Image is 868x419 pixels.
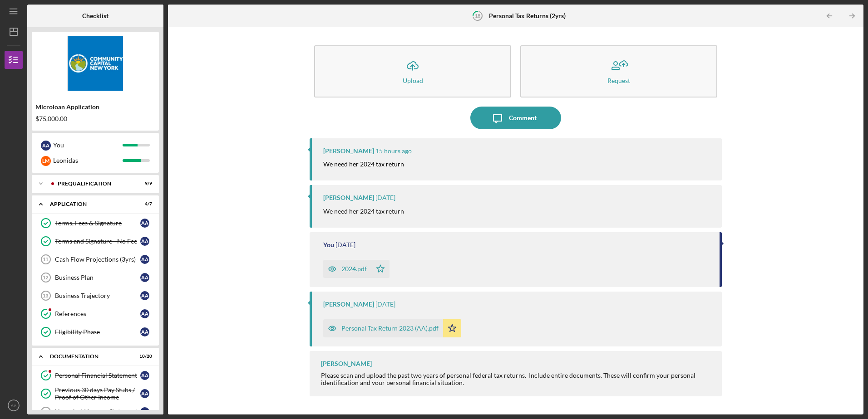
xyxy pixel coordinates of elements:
button: Request [520,45,717,97]
div: Cash Flow Projections (3yrs) [55,256,140,263]
div: 2024.pdf [341,265,367,273]
div: A A [140,255,149,264]
div: Terms and Signature - No Fee [55,238,140,245]
div: [PERSON_NAME] [323,301,374,308]
div: Terms, Fees & Signature [55,219,140,227]
mark: We need her 2024 tax return [323,160,404,168]
div: Personal Tax Return 2023 (AA).pdf [341,325,439,332]
div: A A [140,309,149,318]
div: 10 / 20 [136,354,152,359]
div: A A [140,219,149,228]
a: ReferencesAA [36,305,154,323]
div: A A [140,371,149,380]
div: Application [50,201,129,207]
time: 2025-08-12 23:06 [375,301,395,308]
text: AA [11,403,17,408]
a: Eligibility PhaseAA [36,323,154,341]
div: Request [607,77,630,84]
div: Leonidas [53,153,123,168]
div: $75,000.00 [35,115,155,122]
div: Comment [509,107,537,129]
div: A A [41,141,51,151]
div: A A [140,389,149,398]
tspan: 12 [43,275,48,280]
div: Business Plan [55,274,140,281]
div: A A [140,407,149,416]
div: [PERSON_NAME] [323,194,374,201]
tspan: 13 [43,293,48,298]
button: Comment [470,107,561,129]
button: 2024.pdf [323,260,390,278]
div: 4 / 7 [136,201,152,207]
div: Upload [403,77,423,84]
div: Eligibility Phase [55,328,140,336]
div: [PERSON_NAME] [321,360,372,367]
a: 12Business PlanAA [36,268,154,287]
img: Product logo [32,36,159,91]
a: Personal Financial StatementAA [36,366,154,385]
time: 2025-09-25 02:31 [375,147,412,155]
div: A A [140,237,149,246]
tspan: 17 [43,409,48,414]
p: We need her 2024 tax return [323,206,404,216]
time: 2025-09-03 21:23 [375,194,395,201]
a: 11Cash Flow Projections (3yrs)AA [36,250,154,268]
div: Prequalification [58,181,129,186]
tspan: 11 [43,257,48,262]
a: 13Business TrajectoryAA [36,287,154,305]
div: Documentation [50,354,129,359]
div: 9 / 9 [136,181,152,186]
button: AA [5,396,23,414]
button: Upload [314,45,511,97]
div: A A [140,273,149,282]
a: Terms, Fees & SignatureAA [36,214,154,232]
a: Terms and Signature - No FeeAA [36,232,154,250]
div: You [53,137,123,153]
div: Household Income Statement [55,408,140,415]
a: Previous 30 days Pay Stubs / Proof of Other IncomeAA [36,385,154,403]
div: L M [41,156,51,166]
b: Personal Tax Returns (2yrs) [489,12,566,19]
div: Microloan Application [35,103,155,111]
div: You [323,241,334,248]
div: References [55,310,140,317]
div: Previous 30 days Pay Stubs / Proof of Other Income [55,386,140,401]
div: Business Trajectory [55,292,140,299]
div: [PERSON_NAME] [323,147,374,155]
div: A A [140,327,149,336]
div: A A [140,291,149,300]
tspan: 18 [474,13,480,19]
b: Checklist [82,12,108,19]
time: 2025-09-03 19:01 [335,241,355,248]
div: Personal Financial Statement [55,372,140,379]
div: Please scan and upload the past two years of personal federal tax returns. Include entire documen... [321,372,712,386]
button: Personal Tax Return 2023 (AA).pdf [323,319,461,337]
